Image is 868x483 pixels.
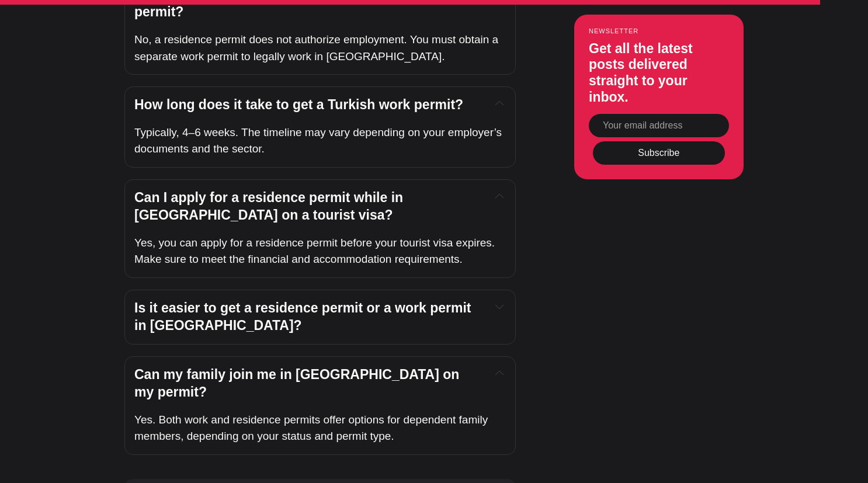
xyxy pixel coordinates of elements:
[589,114,729,137] input: Your email address
[493,300,506,314] button: Expand toggle to read content
[493,189,506,203] button: Expand toggle to read content
[134,33,501,62] span: No, a residence permit does not authorize employment. You must obtain a separate work permit to l...
[589,41,729,105] h3: Get all the latest posts delivered straight to your inbox.
[589,27,729,34] small: Newsletter
[134,97,463,112] strong: How long does it take to get a Turkish work permit?
[134,190,407,223] strong: Can I apply for a residence permit while in [GEOGRAPHIC_DATA] on a tourist visa?
[493,366,506,380] button: Expand toggle to read content
[134,300,475,333] strong: Is it easier to get a residence permit or a work permit in [GEOGRAPHIC_DATA]?
[593,141,725,165] button: Subscribe
[134,367,463,399] strong: Can my family join me in [GEOGRAPHIC_DATA] on my permit?
[134,237,498,266] span: Yes, you can apply for a residence permit before your tourist visa expires. Make sure to meet the...
[134,413,491,443] span: Yes. Both work and residence permits offer options for dependent family members, depending on you...
[493,96,506,110] button: Expand toggle to read content
[134,126,505,155] span: Typically, 4–6 weeks. The timeline may vary depending on your employer’s documents and the sector.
